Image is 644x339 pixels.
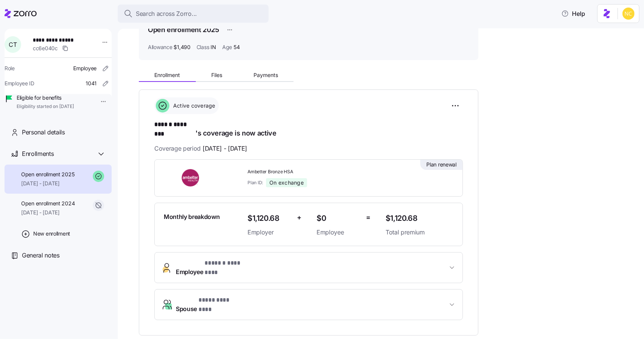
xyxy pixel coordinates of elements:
[22,128,65,137] span: Personal details
[269,179,304,186] span: On exchange
[386,212,453,225] span: $1,120.68
[118,5,269,23] button: Search across Zorro...
[148,25,219,34] h1: Open enrollment 2025
[174,43,190,51] span: $1,490
[136,9,197,18] span: Search across Zorro...
[154,144,247,153] span: Coverage period
[561,9,585,18] span: Help
[211,43,216,51] span: IN
[247,179,263,186] span: Plan ID:
[555,6,591,21] button: Help
[22,251,60,260] span: General notes
[33,230,70,237] span: New enrollment
[21,209,75,216] span: [DATE] - [DATE]
[247,169,380,175] span: Ambetter Bronze HSA
[21,180,74,187] span: [DATE] - [DATE]
[171,102,215,109] span: Active coverage
[154,120,463,138] h1: 's coverage is now active
[17,94,74,102] span: Eligible for benefits
[247,212,291,225] span: $1,120.68
[22,149,54,159] span: Enrollments
[5,65,15,72] span: Role
[197,43,209,51] span: Class
[86,80,97,87] span: 1041
[317,212,360,225] span: $0
[247,228,291,237] span: Employer
[176,259,249,277] span: Employee
[17,103,74,110] span: Eligibility started on [DATE]
[622,8,635,20] img: e03b911e832a6112bf72643c5874f8d8
[73,65,97,72] span: Employee
[21,200,75,207] span: Open enrollment 2024
[203,144,247,153] span: [DATE] - [DATE]
[33,45,58,52] span: cc6e040c
[211,72,222,78] span: Files
[297,212,301,223] span: +
[234,43,240,51] span: 54
[148,43,172,51] span: Allowance
[5,80,34,87] span: Employee ID
[222,43,232,51] span: Age
[176,296,240,314] span: Spouse
[154,72,180,78] span: Enrollment
[9,42,17,48] span: C T
[426,161,456,168] span: Plan renewal
[164,169,218,186] img: Ambetter
[164,212,220,222] span: Monthly breakdown
[21,171,74,178] span: Open enrollment 2025
[317,228,360,237] span: Employee
[366,212,370,223] span: =
[386,228,453,237] span: Total premium
[254,72,278,78] span: Payments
